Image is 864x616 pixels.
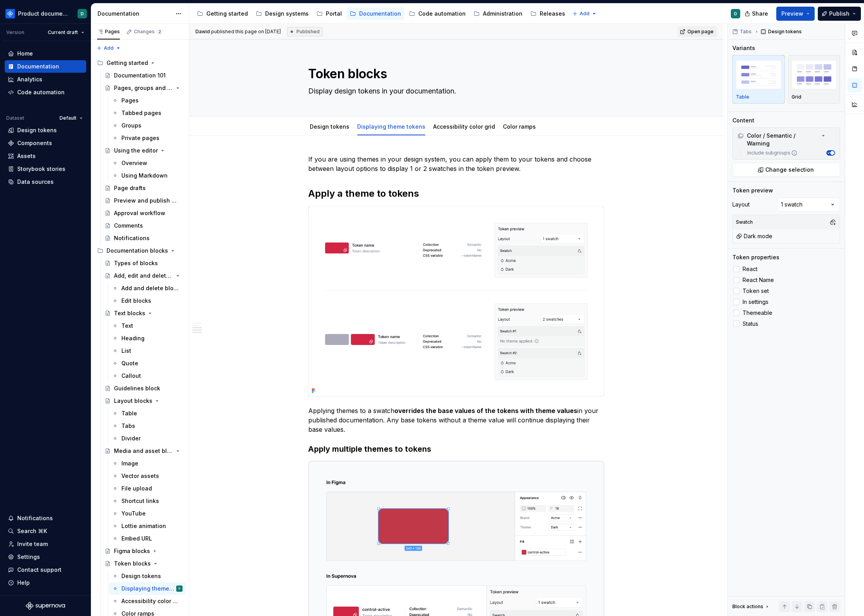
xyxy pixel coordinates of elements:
[101,82,186,94] a: Pages, groups and tabs
[109,345,186,357] a: List
[732,187,773,194] div: Token preview
[109,420,186,432] a: Tabs
[101,194,186,207] a: Preview and publish documentation
[732,163,840,177] button: Change selection
[5,538,86,550] a: Invite team
[5,137,86,149] a: Components
[687,29,714,35] span: Open page
[94,43,123,54] button: Add
[121,460,138,467] div: Image
[206,10,248,18] div: Getting started
[570,8,599,19] button: Add
[406,7,469,20] a: Code automation
[732,201,750,208] div: Layout
[792,94,801,100] p: Grid
[114,547,150,555] div: Figma blocks
[101,207,186,219] a: Approval workflow
[580,11,589,17] span: Add
[732,44,755,52] div: Variants
[253,7,312,20] a: Design systems
[104,45,114,51] span: Add
[17,50,33,57] div: Home
[114,309,145,317] div: Text blocks
[114,209,165,217] div: Approval workflow
[17,139,52,147] div: Components
[732,603,763,610] div: Block actions
[121,409,137,417] div: Table
[5,47,86,60] a: Home
[752,10,768,18] span: Share
[730,26,755,37] button: Tabs
[17,178,54,186] div: Data sources
[307,85,603,97] textarea: Display design tokens in your documentation.
[5,60,86,73] a: Documentation
[829,10,850,18] span: Publish
[101,307,186,320] a: Text blocks
[357,123,425,130] a: Displaying theme tokens
[121,435,141,442] div: Divider
[109,119,186,132] a: Groups
[44,27,88,38] button: Current draft
[156,29,163,35] span: 2
[121,284,181,292] div: Add and delete blocks
[5,564,86,576] button: Contact support
[121,535,152,542] div: Embed URL
[98,10,172,18] div: Documentation
[26,602,65,610] svg: Supernova Logo
[737,132,819,147] div: Color / Semantic / Warning
[313,7,345,20] a: Portal
[121,347,131,355] div: List
[109,470,186,482] a: Vector assets
[734,217,754,228] div: Swatch
[17,579,30,587] div: Help
[109,282,186,295] a: Add and delete blocks
[5,86,86,99] a: Code automation
[114,84,173,92] div: Pages, groups and tabs
[114,72,166,79] div: Documentation 101
[308,187,604,200] h2: Apply a theme to tokens
[743,288,769,294] span: Token set
[114,222,143,230] div: Comments
[776,7,815,21] button: Preview
[109,94,186,107] a: Pages
[5,512,86,524] button: Notifications
[5,9,15,18] img: 87691e09-aac2-46b6-b153-b9fe4eb63333.png
[101,545,186,557] a: Figma blocks
[101,232,186,244] a: Notifications
[5,124,86,136] a: Design tokens
[308,444,604,454] h3: Apply multiple themes to tokens
[736,232,772,240] div: Dark mode
[194,6,568,22] div: Page tree
[195,29,281,35] span: published this page on [DATE]
[114,259,158,267] div: Types of blocks
[114,234,150,242] div: Notifications
[101,382,186,395] a: Guidelines block
[101,269,186,282] a: Add, edit and delete blocks
[107,59,148,67] div: Getting started
[101,395,186,407] a: Layout blocks
[195,29,210,34] span: Dawid
[470,7,526,20] a: Administration
[6,29,24,36] div: Version
[17,88,65,96] div: Code automation
[109,495,186,507] a: Shortcut links
[5,551,86,563] a: Settings
[121,497,159,505] div: Shortcut links
[121,322,133,330] div: Text
[48,29,78,36] span: Current draft
[121,572,161,580] div: Design tokens
[56,113,86,124] button: Default
[5,150,86,162] a: Assets
[121,359,138,367] div: Quote
[430,118,498,135] div: Accessibility color grid
[433,123,495,130] a: Accessibility color grid
[109,520,186,532] a: Lottie animation
[81,11,84,17] div: D
[741,7,773,21] button: Share
[5,176,86,188] a: Data sources
[121,510,146,517] div: YouTube
[17,566,61,574] div: Contact support
[483,10,522,18] div: Administration
[121,372,141,380] div: Callout
[308,154,604,173] p: If you are using themes in your design system, you can apply them to your tokens and choose betwe...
